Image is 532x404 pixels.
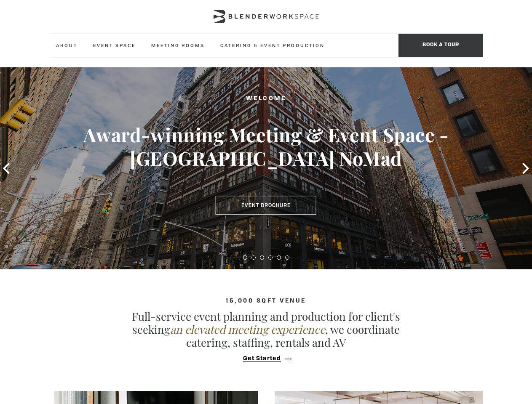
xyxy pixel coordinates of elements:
[27,93,505,104] h2: Welcome
[144,34,211,57] a: Meeting Rooms
[170,322,325,337] em: an elevated meeting experience
[398,34,483,57] span: Book a tour
[27,123,505,170] h3: Award-winning Meeting & Event Space - [GEOGRAPHIC_DATA] NoMad
[49,298,483,304] h4: 15,000 sqft venue
[49,34,84,57] a: About
[243,356,281,362] span: Get Started
[119,310,414,349] p: Full-service event planning and production for client's seeking , we coordinate catering, staffin...
[241,355,291,362] button: Get Started
[216,196,316,215] a: Event Brochure
[214,34,331,57] a: Catering & Event Production
[86,34,142,57] a: Event Space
